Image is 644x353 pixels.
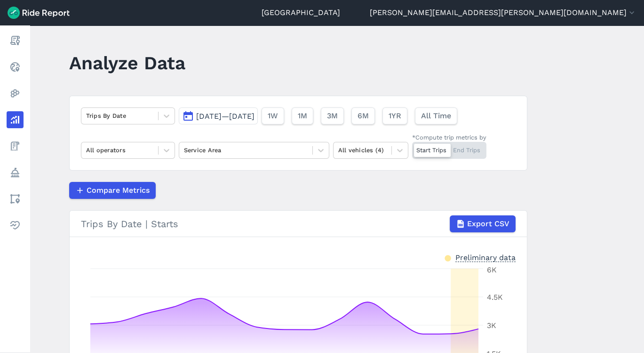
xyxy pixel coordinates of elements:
[268,110,278,122] span: 1W
[7,164,24,181] a: Policy
[382,107,407,124] button: 1YR
[262,107,284,124] button: 1W
[81,215,516,232] div: Trips By Date | Starts
[7,190,24,207] a: Areas
[327,110,338,122] span: 3M
[415,107,457,124] button: All Time
[389,110,401,122] span: 1YR
[7,138,24,155] a: Fees
[7,217,24,234] a: Health
[321,107,344,124] button: 3M
[370,7,636,18] button: [PERSON_NAME][EMAIL_ADDRESS][PERSON_NAME][DOMAIN_NAME]
[7,32,24,49] a: Report
[7,85,24,102] a: Heatmaps
[358,110,369,122] span: 6M
[179,107,258,124] button: [DATE]—[DATE]
[421,110,451,122] span: All Time
[196,112,254,121] span: [DATE]—[DATE]
[450,215,516,232] button: Export CSV
[487,265,497,274] tspan: 6K
[69,182,156,199] button: Compare Metrics
[487,293,503,302] tspan: 4.5K
[8,7,70,19] img: Ride Report
[412,133,486,142] div: *Compute trip metrics by
[467,218,509,230] span: Export CSV
[298,110,307,122] span: 1M
[487,321,496,330] tspan: 3K
[455,252,516,262] div: Preliminary data
[7,58,24,75] a: Realtime
[69,50,185,76] h1: Analyze Data
[262,7,340,18] a: [GEOGRAPHIC_DATA]
[351,107,375,124] button: 6M
[87,185,150,196] span: Compare Metrics
[7,111,24,128] a: Analyze
[292,107,313,124] button: 1M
